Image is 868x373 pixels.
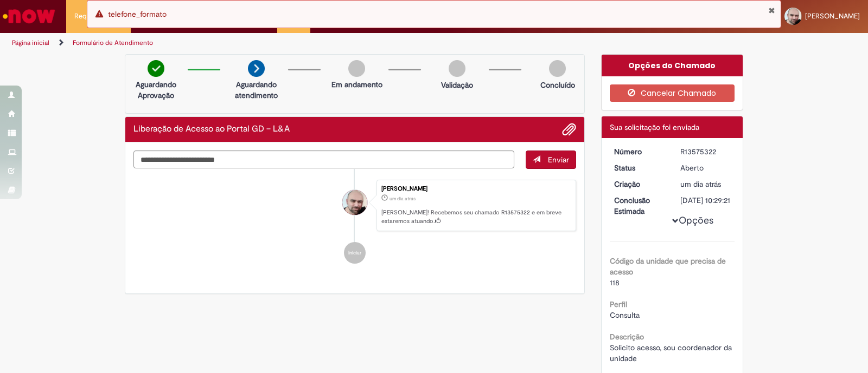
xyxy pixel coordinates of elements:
span: 118 [610,278,620,287]
dt: Número [606,146,673,157]
span: Consulta [610,310,640,320]
button: Cancelar Chamado [610,84,735,102]
span: um dia atrás [390,195,416,202]
img: check-circle-green.png [148,60,164,77]
h2: Liberação de Acesso ao Portal GD – L&A Histórico de tíquete [133,125,290,134]
img: arrow-next.png [248,60,265,77]
span: Enviar [548,155,569,165]
p: Aguardando atendimento [230,79,283,101]
b: Código da unidade que precisa de acesso [610,256,726,277]
p: Concluído [540,80,575,90]
span: [PERSON_NAME] [805,11,860,21]
dt: Status [606,162,673,173]
div: Opções do Chamado [602,55,743,76]
span: Requisições [74,11,112,22]
b: Perfil [610,299,627,309]
p: [PERSON_NAME]! Recebemos seu chamado R13575322 e em breve estaremos atuando. [381,208,570,225]
button: Adicionar anexos [562,122,576,136]
a: Formulário de Atendimento [73,38,153,47]
div: [PERSON_NAME] [381,186,570,192]
dt: Criação [606,179,673,189]
time: 29/09/2025 09:29:18 [390,195,416,202]
div: Aberto [680,162,731,173]
a: Página inicial [12,38,49,47]
button: Fechar Notificação [768,6,775,15]
img: img-circle-grey.png [549,60,566,77]
img: img-circle-grey.png [348,60,365,77]
time: 29/09/2025 09:29:18 [680,179,721,189]
li: Tiago Da Silva Bryon [133,180,576,232]
button: Enviar [526,150,576,169]
ul: Histórico de tíquete [133,169,576,275]
img: img-circle-grey.png [449,60,465,77]
p: Aguardando Aprovação [130,79,182,101]
img: ServiceNow [1,5,57,27]
div: Tiago Da Silva Bryon [342,190,367,215]
dt: Conclusão Estimada [606,195,673,217]
ul: Trilhas de página [8,33,571,53]
div: R13575322 [680,146,731,157]
b: Descrição [610,332,644,342]
div: 29/09/2025 09:29:18 [680,179,731,189]
span: telefone_formato [108,9,167,19]
span: Sua solicitação foi enviada [610,122,699,132]
span: Solicito acesso, sou coordenador da unidade [610,343,734,363]
p: Validação [441,80,473,90]
div: [DATE] 10:29:21 [680,195,731,206]
span: um dia atrás [680,179,721,189]
textarea: Digite sua mensagem aqui... [133,150,514,169]
p: Em andamento [331,79,382,90]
